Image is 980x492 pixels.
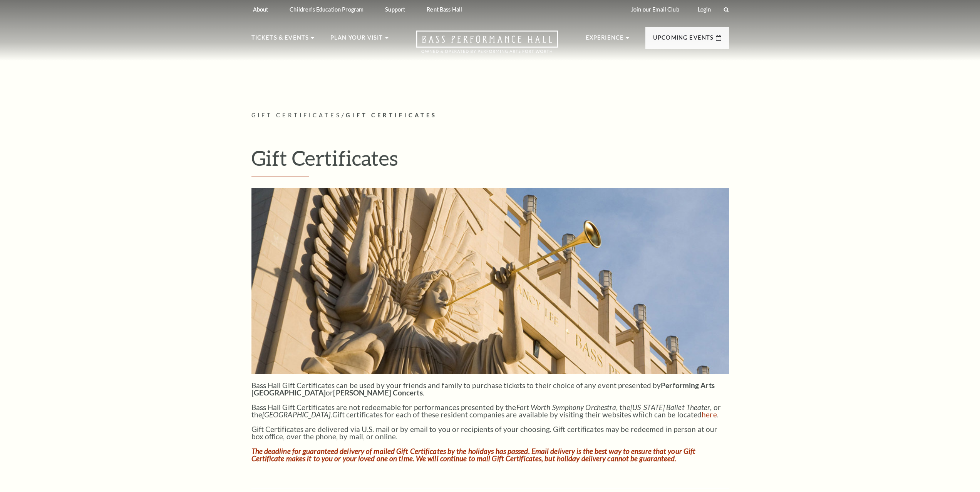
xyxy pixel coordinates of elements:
em: [GEOGRAPHIC_DATA]. [262,410,332,419]
a: here [702,410,717,419]
span: Gift Certificates [346,112,437,118]
p: About [253,6,268,13]
p: Plan Your Visit [330,33,383,47]
p: / [251,111,729,120]
p: Bass Hall Gift Certificates can be used by your friends and family to purchase tickets to their c... [251,382,729,440]
p: Rent Bass Hall [427,6,462,13]
p: Support [385,6,405,13]
em: Fort Worth Symphony Orchestra [516,403,616,412]
p: Children's Education Program [290,6,364,13]
h1: Gift Certificates [251,145,729,177]
p: Upcoming Events [653,33,714,47]
span: Gift Certificates [251,112,342,118]
strong: Performing Arts [GEOGRAPHIC_DATA] [251,381,715,397]
p: Experience [586,33,624,47]
strong: [PERSON_NAME] Concerts [333,388,422,397]
strong: The deadline for guaranteed delivery of mailed Gift Certificates by the holidays has passed. Emai... [251,447,696,463]
em: [US_STATE] Ballet Theater [630,403,710,412]
p: Tickets & Events [251,33,309,47]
